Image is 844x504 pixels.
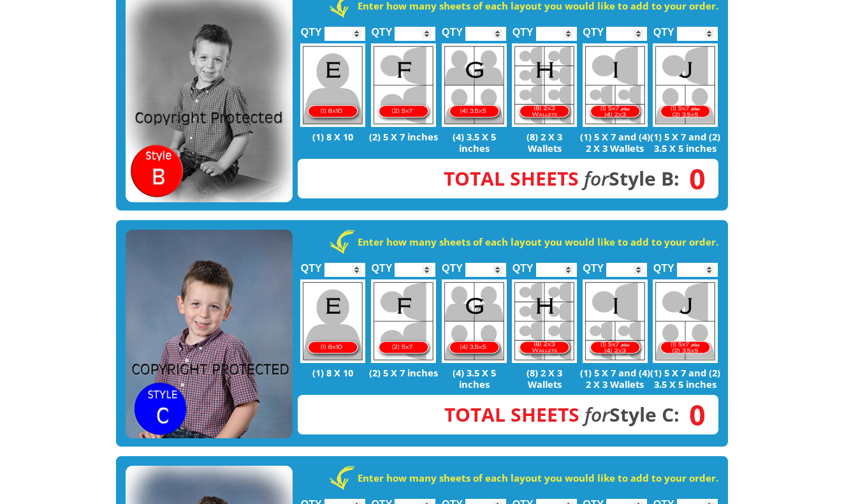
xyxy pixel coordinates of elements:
p: (1) 5 X 7 and (4) 2 X 3 Wallets [579,367,650,390]
img: F [371,43,436,127]
img: G [442,43,507,127]
img: E [300,279,365,363]
em: for [585,401,609,427]
img: F [371,279,436,363]
strong: Enter how many sheets of each layout you would like to add to your order. [358,471,718,484]
em: for [584,165,609,191]
p: (8) 2 X 3 Wallets [509,131,580,154]
label: QTY [371,249,392,280]
label: QTY [583,13,604,44]
label: QTY [513,13,534,44]
p: (2) 5 X 7 inches [368,367,439,378]
img: I [583,279,648,363]
label: QTY [301,249,322,280]
p: (1) 5 X 7 and (4) 2 X 3 Wallets [579,131,650,154]
img: H [512,43,577,127]
label: QTY [513,249,534,280]
p: (1) 5 X 7 and (2) 3.5 X 5 inches [650,131,721,154]
span: Total Sheets [444,165,579,191]
p: (2) 5 X 7 inches [368,131,439,142]
p: (1) 8 X 10 [298,131,368,142]
img: E [300,43,365,127]
p: (8) 2 X 3 Wallets [509,367,580,390]
label: QTY [301,13,322,44]
span: 0 [680,172,706,186]
label: QTY [442,249,463,280]
strong: Style C: [444,401,680,427]
p: (4) 3.5 X 5 inches [439,131,509,154]
img: J [653,279,718,363]
p: (4) 3.5 X 5 inches [439,367,509,390]
img: STYLE C [126,230,293,439]
label: QTY [653,13,674,44]
img: G [442,279,507,363]
img: J [653,43,718,127]
strong: Enter how many sheets of each layout you would like to add to your order. [358,235,718,248]
strong: Style B: [444,165,680,191]
label: QTY [653,249,674,280]
span: Total Sheets [444,401,579,427]
label: QTY [583,249,604,280]
label: QTY [371,13,392,44]
img: I [583,43,648,127]
span: 0 [680,408,706,422]
img: H [512,279,577,363]
label: QTY [442,13,463,44]
p: (1) 5 X 7 and (2) 3.5 X 5 inches [650,367,721,390]
p: (1) 8 X 10 [298,367,368,378]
